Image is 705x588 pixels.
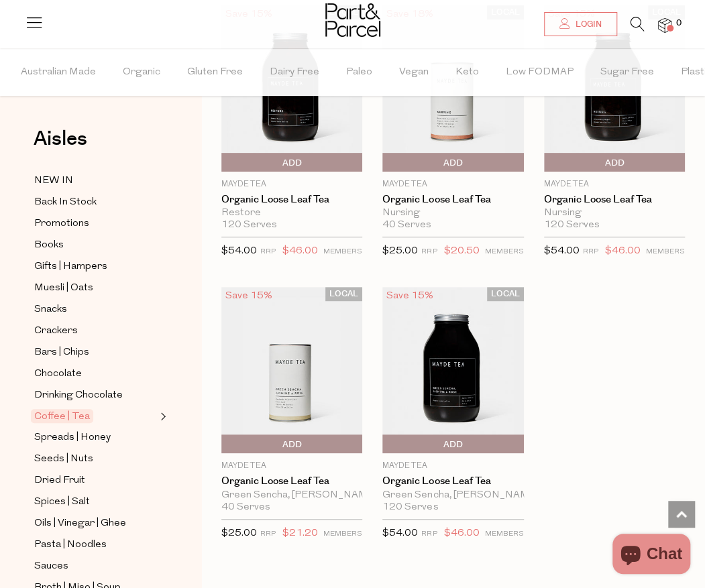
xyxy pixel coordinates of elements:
[270,49,319,96] span: Dairy Free
[282,243,318,260] span: $46.00
[382,246,418,256] span: $25.00
[382,153,523,172] button: Add To Parcel
[444,525,480,542] span: $46.00
[34,172,156,189] a: NEW IN
[221,502,270,514] span: 40 Serves
[382,287,437,305] div: Save 15%
[34,366,82,382] span: Chocolate
[34,237,156,253] a: Books
[346,49,372,96] span: Paleo
[544,219,600,231] span: 120 Serves
[608,534,694,577] inbox-online-store-chat: Shopify online store chat
[34,280,93,296] span: Muesli | Oats
[34,536,156,553] a: Pasta | Noodles
[34,323,78,339] span: Crackers
[34,280,156,296] a: Muesli | Oats
[34,451,93,467] span: Seeds | Nuts
[485,248,524,255] small: MEMBERS
[34,194,156,211] a: Back In Stock
[34,345,89,361] span: Bars | Chips
[646,248,685,255] small: MEMBERS
[325,3,380,37] img: Part&Parcel
[485,530,524,538] small: MEMBERS
[282,525,318,542] span: $21.20
[34,493,156,510] a: Spices | Salt
[382,502,438,514] span: 120 Serves
[605,243,641,260] span: $46.00
[382,287,523,453] img: Organic Loose Leaf Tea
[34,515,156,532] a: Oils | Vinegar | Ghee
[600,49,654,96] span: Sugar Free
[34,408,156,424] a: Coffee | Tea
[583,248,598,255] small: RRP
[382,207,523,219] div: Nursing
[34,451,156,467] a: Seeds | Nuts
[221,475,362,487] a: Organic Loose Leaf Tea
[221,207,362,219] div: Restore
[455,49,479,96] span: Keto
[34,429,156,446] a: Spreads | Honey
[157,408,166,424] button: Expand/Collapse Coffee | Tea
[382,460,523,472] p: Mayde Tea
[34,365,156,382] a: Chocolate
[260,530,276,538] small: RRP
[221,287,362,453] img: Organic Loose Leaf Tea
[399,49,429,96] span: Vegan
[34,302,67,318] span: Snacks
[34,216,89,232] span: Promotions
[444,243,480,260] span: $20.50
[34,558,156,575] a: Sauces
[221,153,362,172] button: Add To Parcel
[544,207,685,219] div: Nursing
[34,259,107,275] span: Gifts | Hampers
[34,473,85,489] span: Dried Fruit
[421,248,437,255] small: RRP
[544,194,685,206] a: Organic Loose Leaf Tea
[34,129,87,162] a: Aisles
[421,530,437,538] small: RRP
[544,178,685,190] p: Mayde Tea
[382,178,523,190] p: Mayde Tea
[221,460,362,472] p: Mayde Tea
[34,516,126,532] span: Oils | Vinegar | Ghee
[34,387,156,404] a: Drinking Chocolate
[221,489,362,502] div: Green Sencha, [PERSON_NAME] and [PERSON_NAME]
[221,219,277,231] span: 120 Serves
[34,494,90,510] span: Spices | Salt
[323,530,362,538] small: MEMBERS
[34,430,111,446] span: Spreads | Honey
[544,246,580,256] span: $54.00
[382,434,523,453] button: Add To Parcel
[572,19,602,30] span: Login
[34,558,68,575] span: Sauces
[34,194,97,211] span: Back In Stock
[544,12,617,36] a: Login
[187,49,243,96] span: Gluten Free
[34,472,156,489] a: Dried Fruit
[34,344,156,361] a: Bars | Chips
[34,388,123,404] span: Drinking Chocolate
[221,178,362,190] p: Mayde Tea
[221,246,257,256] span: $54.00
[34,124,87,154] span: Aisles
[382,528,418,538] span: $54.00
[34,537,107,553] span: Pasta | Noodles
[382,475,523,487] a: Organic Loose Leaf Tea
[658,18,671,32] a: 0
[21,49,96,96] span: Australian Made
[323,248,362,255] small: MEMBERS
[34,322,156,339] a: Crackers
[123,49,160,96] span: Organic
[382,194,523,206] a: Organic Loose Leaf Tea
[31,409,93,423] span: Coffee | Tea
[221,528,257,538] span: $25.00
[34,258,156,275] a: Gifts | Hampers
[544,153,685,172] button: Add To Parcel
[34,237,64,253] span: Books
[221,287,276,305] div: Save 15%
[34,173,73,189] span: NEW IN
[382,489,523,502] div: Green Sencha, [PERSON_NAME] and [PERSON_NAME]
[382,219,431,231] span: 40 Serves
[260,248,276,255] small: RRP
[221,194,362,206] a: Organic Loose Leaf Tea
